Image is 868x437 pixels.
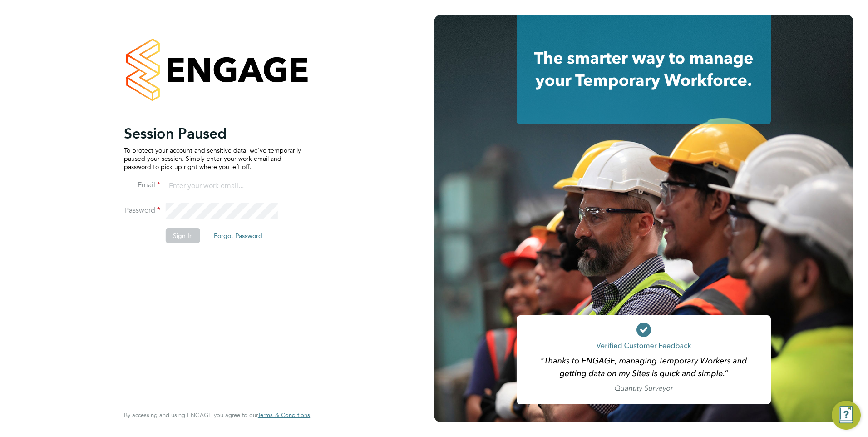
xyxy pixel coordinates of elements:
a: Terms & Conditions [258,412,310,419]
span: Terms & Conditions [258,411,310,419]
span: By accessing and using ENGAGE you agree to our [124,411,310,419]
input: Enter your work email... [166,178,278,194]
p: To protect your account and sensitive data, we've temporarily paused your session. Simply enter y... [124,146,301,171]
label: Password [124,206,160,215]
button: Forgot Password [207,228,270,243]
label: Email [124,180,160,190]
h2: Session Paused [124,124,301,143]
button: Sign In [166,228,200,243]
button: Engage Resource Center [832,401,861,430]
